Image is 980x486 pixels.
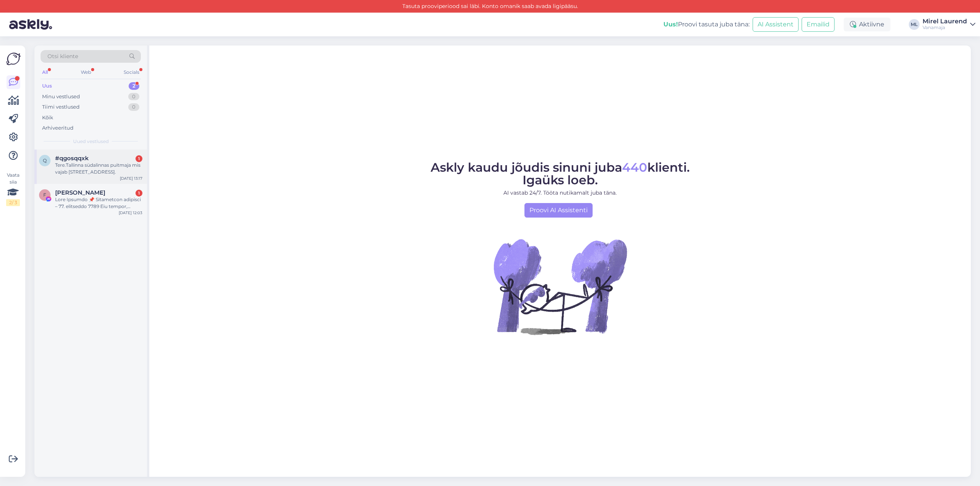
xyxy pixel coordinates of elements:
[43,192,46,198] span: F
[42,103,80,111] div: Tiimi vestlused
[923,18,975,31] a: Mirel LaurendVanamaja
[923,24,967,31] div: Vanamaja
[6,52,21,66] img: Askly Logo
[129,82,139,90] div: 2
[43,158,47,163] span: q
[42,93,80,101] div: Minu vestlused
[663,21,678,28] b: Uus!
[136,190,142,197] div: 1
[122,67,141,77] div: Socials
[42,114,53,122] div: Kõik
[119,210,142,216] div: [DATE] 12:03
[41,67,49,77] div: All
[431,160,690,187] span: Askly kaudu jõudis sinuni juba klienti. Igaüks loeb.
[663,20,750,29] div: Proovi tasuta juba täna:
[128,103,139,111] div: 0
[47,52,78,60] span: Otsi kliente
[844,18,890,31] div: Aktiivne
[73,138,109,145] span: Uued vestlused
[136,155,142,162] div: 1
[55,162,142,176] div: Tere.Tallinna südalinnas puitmaja mis vajab [STREET_ADDRESS].
[431,189,690,197] p: AI vastab 24/7. Tööta nutikamalt juba täna.
[55,189,105,196] span: Fernanda Fuentes
[753,17,799,32] button: AI Assistent
[120,176,142,181] div: [DATE] 13:17
[524,203,593,218] a: Proovi AI Assistenti
[42,82,52,90] div: Uus
[923,18,967,24] div: Mirel Laurend
[42,124,73,132] div: Arhiveeritud
[128,93,139,101] div: 0
[6,172,20,206] div: Vaata siia
[909,19,920,30] div: ML
[79,67,93,77] div: Web
[802,17,835,32] button: Emailid
[55,155,89,162] span: #qgosqqxk
[491,218,629,355] img: No Chat active
[622,160,647,175] span: 440
[6,199,20,206] div: 2 / 3
[55,196,142,210] div: Lore Ipsumdo 📌 Sitametcon adipisci – 77. elitseddo 7789 Eiu tempor, Incidid utla etdolorem, al en...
